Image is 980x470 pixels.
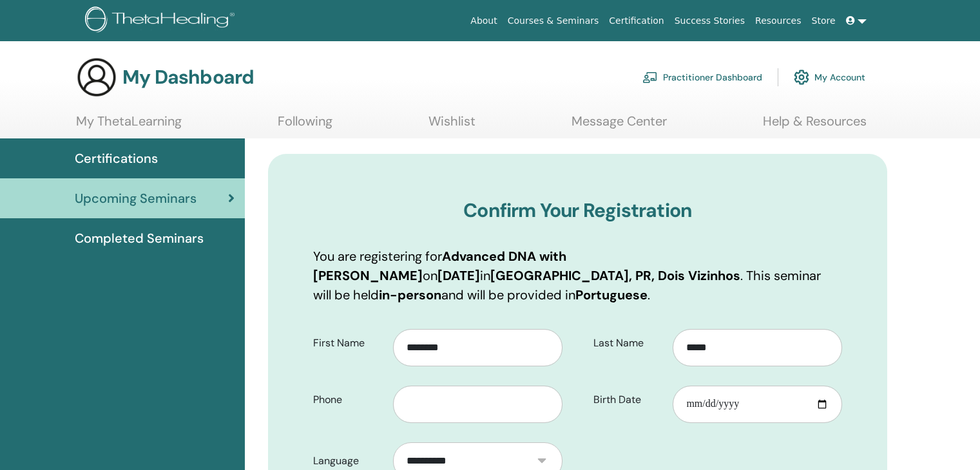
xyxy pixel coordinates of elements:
[278,113,332,138] a: Following
[122,66,254,89] h3: My Dashboard
[575,287,648,303] b: Portuguese
[85,6,239,35] img: logo.png
[379,287,441,303] b: in-person
[584,331,673,355] label: Last Name
[465,9,502,33] a: About
[303,388,393,412] label: Phone
[584,388,673,412] label: Birth Date
[750,9,807,33] a: Resources
[572,113,667,138] a: Message Center
[763,113,867,138] a: Help & Resources
[313,199,842,222] h3: Confirm Your Registration
[313,247,842,305] p: You are registering for on in . This seminar will be held and will be provided in .
[669,9,750,33] a: Success Stories
[503,9,604,33] a: Courses & Seminars
[75,229,204,248] span: Completed Seminars
[604,9,669,33] a: Certification
[76,57,117,98] img: generic-user-icon.jpg
[807,9,841,33] a: Store
[75,189,197,208] span: Upcoming Seminars
[794,66,809,88] img: cog.svg
[303,331,393,355] label: First Name
[428,113,476,138] a: Wishlist
[75,149,158,168] span: Certifications
[490,267,740,284] b: [GEOGRAPHIC_DATA], PR, Dois Vizinhos
[437,267,480,284] b: [DATE]
[642,71,658,83] img: chalkboard-teacher.svg
[642,63,762,91] a: Practitioner Dashboard
[794,63,865,91] a: My Account
[76,113,182,138] a: My ThetaLearning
